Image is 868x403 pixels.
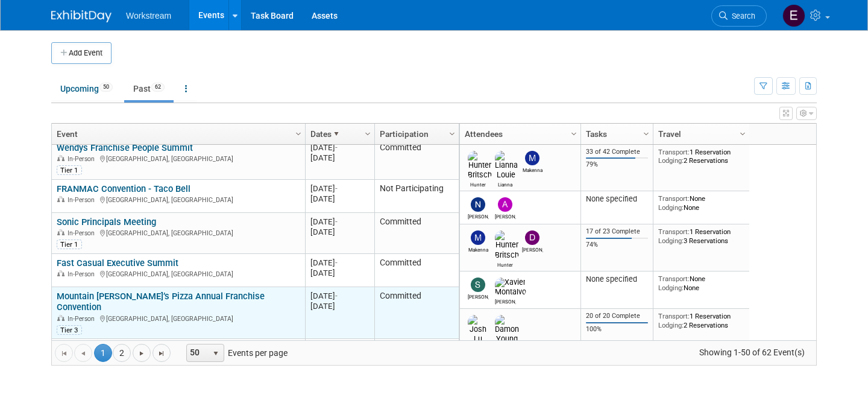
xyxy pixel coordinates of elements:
[78,349,88,358] span: Go to the previous page
[471,230,485,245] img: Makenna Clark
[586,241,649,249] div: 74%
[658,203,684,212] span: Lodging:
[658,321,684,329] span: Lodging:
[335,258,338,267] span: -
[74,344,92,362] a: Go to the previous page
[51,42,112,64] button: Add Event
[57,240,82,249] div: Tier 1
[310,268,369,278] div: [DATE]
[495,315,519,344] img: Damon Young
[658,194,690,203] span: Transport:
[658,148,745,165] div: 1 Reservation 2 Reservations
[310,194,369,204] div: [DATE]
[688,344,816,361] span: Showing 1-50 of 62 Event(s)
[568,124,581,142] a: Column Settings
[658,227,690,236] span: Transport:
[99,83,113,92] span: 50
[335,217,338,226] span: -
[57,142,193,153] a: Wendys Franchise People Summit
[465,124,573,144] a: Attendees
[495,212,516,220] div: Andrew Walters
[495,297,516,305] div: Xavier Montalvo
[374,287,459,339] td: Committed
[525,230,539,245] img: Dwight Smith
[658,194,745,212] div: None None
[57,165,82,175] div: Tier 1
[738,129,747,139] span: Column Settings
[641,129,651,139] span: Column Settings
[153,344,171,362] a: Go to the last page
[57,227,300,238] div: [GEOGRAPHIC_DATA], [GEOGRAPHIC_DATA]
[57,124,297,144] a: Event
[57,196,64,202] img: In-Person Event
[51,77,122,100] a: Upcoming50
[658,227,745,245] div: 1 Reservation 3 Reservations
[658,312,690,320] span: Transport:
[495,278,526,297] img: Xavier Montalvo
[495,151,518,180] img: Lianna Louie
[335,143,338,152] span: -
[495,180,516,188] div: Lianna Louie
[94,344,112,362] span: 1
[187,344,207,361] span: 50
[468,180,489,188] div: Hunter Britsch
[292,124,306,142] a: Column Settings
[495,260,516,268] div: Hunter Britsch
[68,315,98,323] span: In-Person
[374,213,459,254] td: Committed
[59,349,69,358] span: Go to the first page
[586,227,649,236] div: 17 of 23 Complete
[658,274,745,292] div: None None
[471,278,485,292] img: Sarah Chan
[374,254,459,287] td: Committed
[310,301,369,311] div: [DATE]
[57,315,64,321] img: In-Person Event
[468,245,489,253] div: Makenna Clark
[335,184,338,193] span: -
[157,349,166,358] span: Go to the last page
[468,315,489,344] img: Josh Lu
[586,325,649,334] div: 100%
[711,5,767,27] a: Search
[310,217,369,227] div: [DATE]
[57,153,300,163] div: [GEOGRAPHIC_DATA], [GEOGRAPHIC_DATA]
[335,291,338,300] span: -
[57,155,64,161] img: In-Person Event
[586,148,649,156] div: 33 of 42 Complete
[737,124,750,142] a: Column Settings
[124,77,174,100] a: Past62
[310,227,369,237] div: [DATE]
[68,196,98,204] span: In-Person
[569,129,579,139] span: Column Settings
[586,194,649,204] div: None specified
[57,258,178,268] a: Fast Casual Executive Summit
[658,156,684,165] span: Lodging:
[468,151,492,180] img: Hunter Britsch
[658,124,741,144] a: Travel
[374,339,459,380] td: Committed
[211,349,221,358] span: select
[374,180,459,213] td: Not Participating
[57,313,300,323] div: [GEOGRAPHIC_DATA], [GEOGRAPHIC_DATA]
[126,11,171,21] span: Workstream
[294,129,303,139] span: Column Settings
[57,194,300,205] div: [GEOGRAPHIC_DATA], [GEOGRAPHIC_DATA]
[468,212,489,220] div: Nick Walters
[468,292,489,300] div: Sarah Chan
[586,124,645,144] a: Tasks
[522,245,543,253] div: Dwight Smith
[658,274,690,283] span: Transport:
[68,155,98,163] span: In-Person
[57,183,190,194] a: FRANMAC Convention - Taco Bell
[171,344,300,362] span: Events per page
[446,124,459,142] a: Column Settings
[363,129,373,139] span: Column Settings
[728,11,755,21] span: Search
[586,274,649,284] div: None specified
[55,344,73,362] a: Go to the first page
[51,10,112,22] img: ExhibitDay
[57,270,64,276] img: In-Person Event
[374,139,459,180] td: Committed
[133,344,151,362] a: Go to the next page
[310,291,369,301] div: [DATE]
